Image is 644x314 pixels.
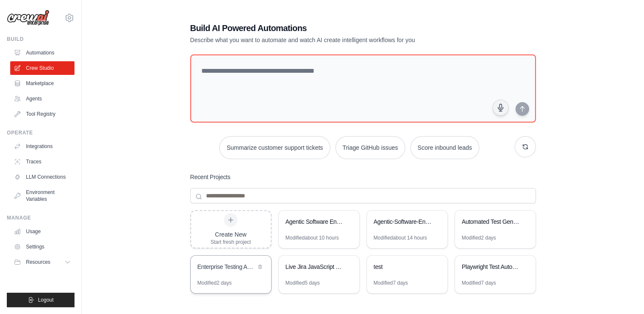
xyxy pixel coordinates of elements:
[10,46,74,60] a: Automations
[10,61,74,75] a: Crew Studio
[374,234,427,241] div: Modified about 14 hours
[26,259,50,265] span: Resources
[7,129,74,136] div: Operate
[38,297,54,303] span: Logout
[211,230,251,239] div: Create New
[462,263,520,271] div: Playwright Test Automation Crew
[374,263,432,271] div: test
[286,234,339,241] div: Modified about 10 hours
[492,100,509,116] button: Click to speak your automation idea
[7,10,49,26] img: Logo
[335,136,405,159] button: Triage GitHub issues
[601,273,644,314] iframe: Chat Widget
[7,36,74,43] div: Build
[10,77,74,90] a: Marketplace
[10,240,74,254] a: Settings
[190,36,476,44] p: Describe what you want to automate and watch AI create intelligent workflows for you
[286,280,320,286] div: Modified 5 days
[197,280,232,286] div: Modified 2 days
[190,173,231,181] h3: Recent Projects
[374,280,408,286] div: Modified 7 days
[10,107,74,121] a: Tool Registry
[374,217,432,226] div: Agentic-Software-Engineering
[219,136,330,159] button: Summarize customer support tickets
[410,136,479,159] button: Score inbound leads
[10,92,74,106] a: Agents
[10,255,74,269] button: Resources
[515,136,536,157] button: Get new suggestions
[190,22,476,34] h1: Build AI Powered Automations
[256,263,264,271] button: Delete project
[7,293,74,307] button: Logout
[286,263,344,271] div: Live Jira JavaScript Refactoring Automation
[10,225,74,238] a: Usage
[10,186,74,206] a: Environment Variables
[462,280,496,286] div: Modified 7 days
[10,170,74,184] a: LLM Connections
[10,140,74,153] a: Integrations
[462,234,496,241] div: Modified 2 days
[197,263,256,271] div: Enterprise Testing Automation Platform
[7,214,74,221] div: Manage
[211,239,251,245] div: Start fresh project
[286,217,344,226] div: Agentic Software Engineering
[462,217,520,226] div: Automated Test Generator
[10,155,74,168] a: Traces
